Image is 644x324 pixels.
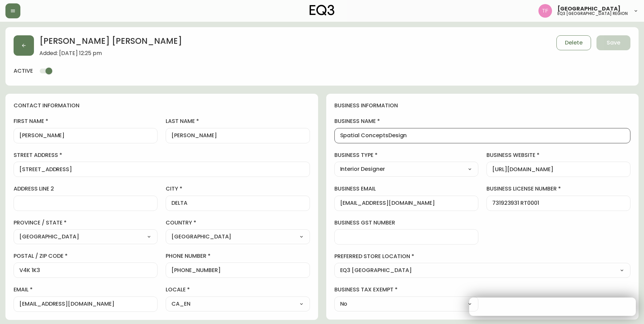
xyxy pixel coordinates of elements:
label: phone number [166,252,310,260]
label: postal / zip code [14,252,158,260]
h2: [PERSON_NAME] [PERSON_NAME] [39,35,182,50]
label: business tax exempt [334,286,478,293]
label: business license number [486,185,630,193]
input: https://www.designshop.com [492,166,625,173]
label: country [166,219,310,227]
h4: business information [334,102,631,109]
h4: contact information [14,102,310,109]
label: city [166,185,310,193]
span: Added: [DATE] 12:25 pm [39,50,182,56]
img: logo [310,5,335,16]
label: business gst number [334,219,478,227]
h4: active [14,67,33,75]
span: Delete [565,39,583,47]
label: business website [486,151,630,159]
label: preferred store location [334,253,631,260]
label: last name [166,118,310,125]
label: business email [334,185,478,193]
label: first name [14,118,158,125]
label: business name [334,118,631,125]
label: business type [334,151,478,159]
label: address line 2 [14,185,158,193]
label: province / state [14,219,158,227]
button: Delete [556,35,591,50]
label: locale [166,286,310,293]
label: email [14,286,158,293]
label: street address [14,151,310,159]
h5: eq3 [GEOGRAPHIC_DATA] region [557,12,628,16]
span: [GEOGRAPHIC_DATA] [557,6,621,12]
img: 971393357b0bdd4f0581b88529d406f6 [538,4,552,18]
